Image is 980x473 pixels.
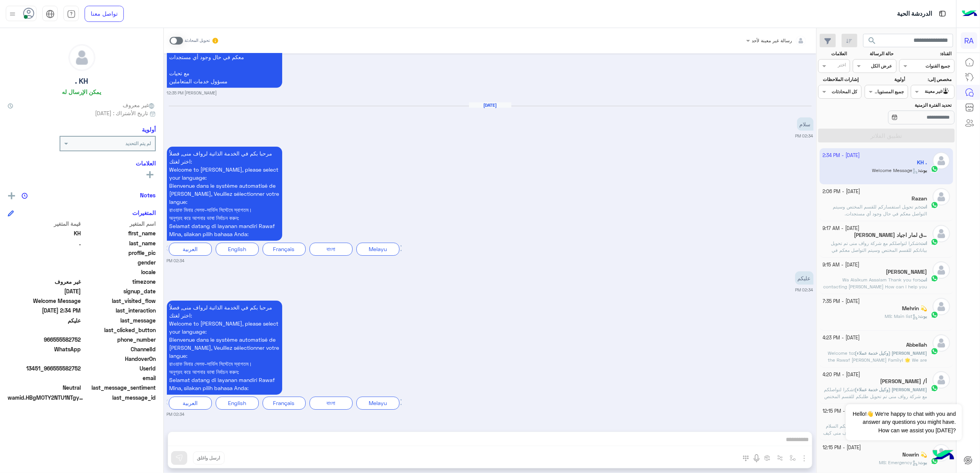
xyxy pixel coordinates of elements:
span: email [83,374,156,382]
button: تطبيق الفلاتر [818,129,955,142]
span: 2 [8,345,81,353]
span: search [868,36,877,45]
span: 2025-09-24T11:34:46.289Z [8,306,81,314]
span: . [8,239,81,247]
span: انت [920,204,927,210]
small: 02:34 PM [167,258,185,264]
span: 966555582752 [8,336,81,344]
div: Melayu [356,243,399,255]
span: locale [83,268,156,276]
p: 24/9/2025, 2:34 PM [795,271,814,285]
img: defaultAdmin.png [69,45,95,71]
span: null [8,258,81,266]
button: ارسل واغلق [193,451,225,465]
label: العلامات [819,50,847,57]
img: tab [938,9,947,18]
h6: [DATE] [469,103,511,108]
span: last_name [83,239,156,247]
span: last_interaction [83,306,156,314]
span: timezone [83,278,156,286]
label: مخصص إلى: [912,76,952,83]
a: tab [63,6,79,22]
span: first_name [83,229,156,237]
span: KH [8,229,81,237]
span: اسم المتغير [83,220,156,228]
h6: العلامات [8,160,156,167]
label: أولوية [865,76,905,83]
small: 02:34 PM [795,133,814,139]
span: انت [920,240,927,246]
span: UserId [83,364,156,372]
img: defaultAdmin.png [933,225,950,242]
label: تحديد الفترة الزمنية [865,102,952,109]
small: 02:34 PM [795,287,814,293]
span: last_visited_flow [83,297,156,305]
span: عليكم [8,316,81,324]
span: انت [920,277,927,283]
p: 24/9/2025, 2:34 PM [167,147,282,241]
small: [DATE] - 2:06 PM [823,188,860,195]
button: search [863,34,882,50]
span: Hello!👋 We're happy to chat with you and answer any questions you might have. How can we assist y... [846,404,962,440]
span: gender [83,258,156,266]
span: last_message_id [86,394,156,402]
img: profile [8,9,17,19]
img: WhatsApp [931,275,938,282]
span: Wa Alaikum Assalam Thank you for contacting Rawaf Mina How can I help you [823,277,927,289]
label: القناة: [900,50,952,57]
b: : [919,240,927,246]
span: 0 [8,384,81,392]
h5: Nowrin 💫 [902,451,927,458]
span: Welcome Message [8,297,81,305]
h5: أ/ محمد هشام [880,378,927,385]
div: বাংলা [309,243,353,255]
span: ChannelId [83,345,156,353]
span: 2025-09-23T07:50:58.748Z [8,287,81,295]
span: last_message [83,316,156,324]
small: [DATE] - 9:15 AM [823,261,860,269]
img: defaultAdmin.png [933,261,950,279]
span: profile_pic [83,249,156,257]
div: العربية [169,243,212,255]
h6: Notes [140,192,156,198]
div: RA [961,32,977,49]
b: : [854,350,927,356]
span: 13451_966555582752 [8,364,81,372]
img: WhatsApp [931,311,938,319]
img: WhatsApp [931,384,938,392]
span: غير معروف [123,101,156,109]
b: : [918,313,927,319]
div: English [216,243,259,255]
b: : [919,204,927,210]
a: تواصل معنا [85,6,124,22]
img: WhatsApp [931,238,938,246]
span: null [8,374,81,382]
div: اختر [838,61,847,70]
small: [DATE] - 7:35 PM [823,298,860,305]
h5: مبارك مبيعات فنَدق لمار اجياد [854,232,927,238]
div: বাংলা [309,397,353,409]
span: null [8,268,81,276]
small: [PERSON_NAME] 12:35 PM [167,90,217,96]
img: defaultAdmin.png [933,371,950,389]
span: تم تحويل استفساركم للقسم المختص وسيتم التواصل معكم في حال وجود أي مستجدات. [833,204,927,217]
label: حالة الرسالة [854,50,893,57]
b: : [918,460,927,465]
span: شكرا لتواصلكم مع شركة رواف منى تم تحويل بياناتكم للقسم المختص وسيتم التواصل معكم في أقرب وقت ممكن. [831,240,927,260]
div: Français [263,243,306,255]
span: [PERSON_NAME] (وكيل خدمة عملاء) [855,387,927,392]
label: إشارات الملاحظات [819,76,859,83]
span: بوت [919,313,927,319]
span: signup_date [83,287,156,295]
h6: يمكن الإرسال له [62,88,101,95]
img: defaultAdmin.png [933,334,950,352]
span: HandoverOn [83,355,156,363]
span: last_clicked_button [83,326,156,334]
img: WhatsApp [931,201,938,209]
span: phone_number [83,336,156,344]
h5: KH . [75,77,88,86]
span: null [8,355,81,363]
small: [DATE] - 9:17 AM [823,225,860,232]
small: تحويل المحادثة [185,38,210,44]
h5: Salman [886,269,927,275]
